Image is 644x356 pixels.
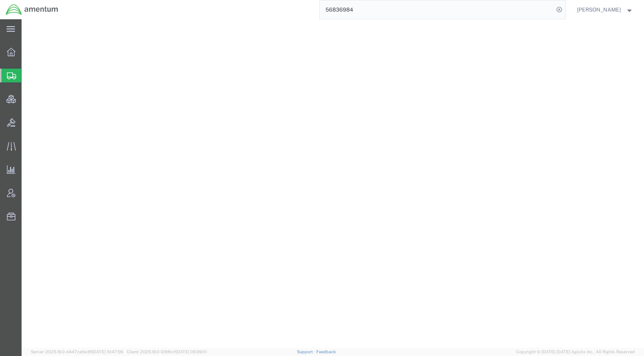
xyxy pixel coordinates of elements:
[127,349,207,354] span: Client: 2025.19.0-129fbcf
[577,5,634,14] button: [PERSON_NAME]
[176,349,207,354] span: [DATE] 09:39:01
[31,349,123,354] span: Server: 2025.19.0-d447cefac8f
[316,349,336,354] a: Feedback
[297,349,316,354] a: Support
[320,0,554,19] input: Search for shipment number, reference number
[22,19,644,348] iframe: FS Legacy Container
[516,349,635,355] span: Copyright © [DATE]-[DATE] Agistix Inc., All Rights Reserved
[92,349,123,354] span: [DATE] 10:47:06
[577,5,621,14] span: Kent Gilman
[5,4,59,15] img: logo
